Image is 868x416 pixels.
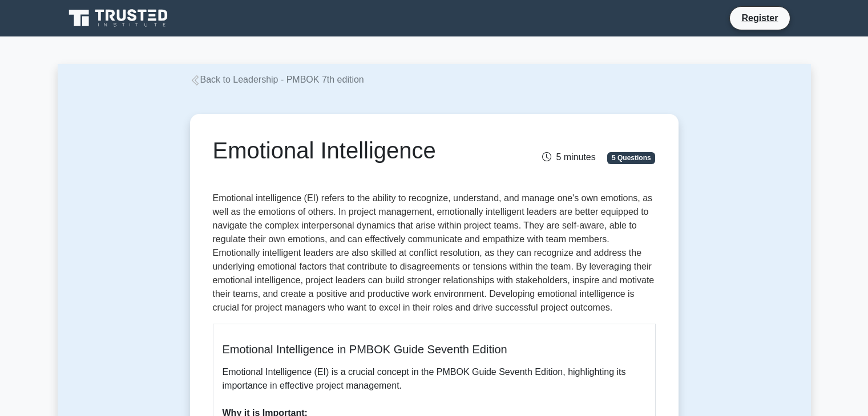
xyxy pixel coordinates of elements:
a: Back to Leadership - PMBOK 7th edition [190,75,364,84]
p: Emotional intelligence (EI) refers to the ability to recognize, understand, and manage one's own ... [213,191,656,315]
h1: Emotional Intelligence [213,137,503,164]
h5: Emotional Intelligence in PMBOK Guide Seventh Edition [223,342,646,356]
span: 5 Questions [607,152,655,164]
span: 5 minutes [542,152,595,162]
a: Register [734,11,785,25]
